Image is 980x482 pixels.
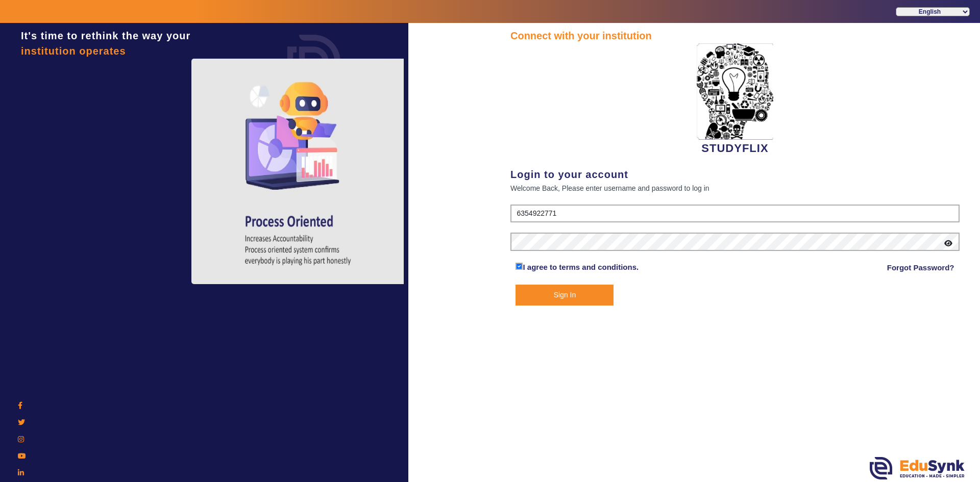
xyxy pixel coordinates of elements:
[510,28,960,43] div: Connect with your institution
[276,23,352,99] img: login.png
[191,59,406,284] img: login4.png
[697,43,773,140] img: 2da83ddf-6089-4dce-a9e2-416746467bdd
[510,205,960,223] input: User Name
[510,182,960,194] div: Welcome Back, Please enter username and password to log in
[523,263,639,271] a: I agree to terms and conditions.
[21,30,190,41] span: It's time to rethink the way your
[21,45,126,57] span: institution operates
[510,43,960,157] div: STUDYFLIX
[870,457,965,479] img: edusynk.png
[887,262,954,274] a: Forgot Password?
[516,285,614,306] button: Sign In
[510,167,960,182] div: Login to your account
